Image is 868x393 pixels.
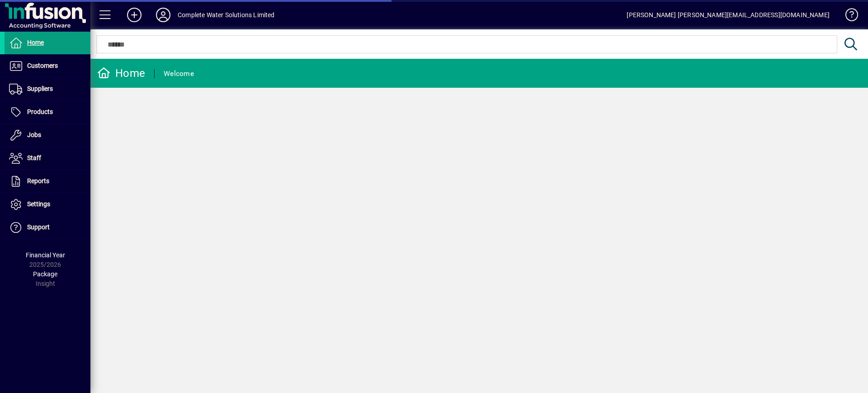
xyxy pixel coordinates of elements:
span: Home [27,39,44,46]
span: Jobs [27,131,41,138]
a: Reports [5,170,90,193]
span: Staff [27,154,41,161]
span: Package [33,270,57,278]
span: Support [27,223,50,231]
span: Reports [27,177,49,185]
a: Knowledge Base [839,2,857,31]
div: Complete Water Solutions Limited [178,8,275,22]
a: Jobs [5,124,90,147]
button: Add [120,7,149,23]
a: Settings [5,193,90,216]
a: Suppliers [5,78,90,100]
span: Financial Year [26,251,65,259]
span: Products [27,108,53,115]
a: Support [5,216,90,239]
span: Settings [27,200,50,208]
span: Customers [27,62,58,69]
a: Staff [5,147,90,170]
a: Products [5,101,90,123]
button: Profile [149,7,178,23]
a: Customers [5,55,90,77]
div: Home [97,66,145,80]
div: Welcome [164,66,194,81]
div: [PERSON_NAME] [PERSON_NAME][EMAIL_ADDRESS][DOMAIN_NAME] [627,8,830,22]
span: Suppliers [27,85,53,92]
